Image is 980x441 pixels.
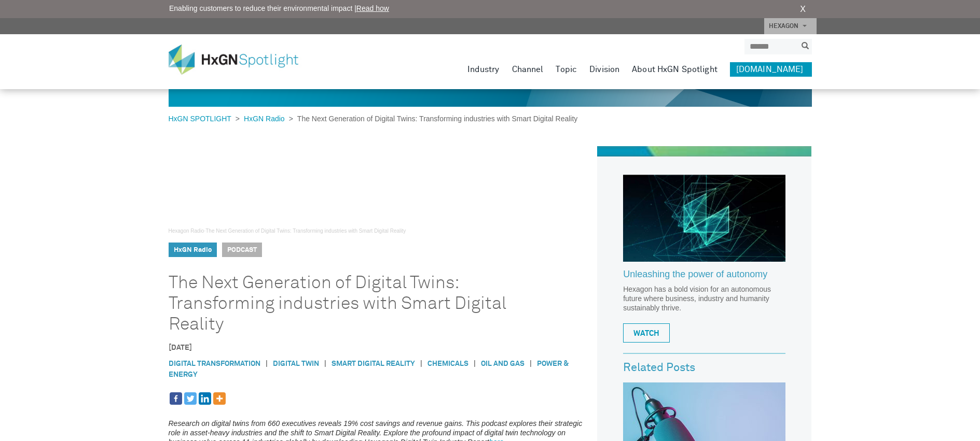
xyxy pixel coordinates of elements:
a: Oil and gas [481,360,524,367]
a: Digital Transformation [169,360,260,367]
a: [DOMAIN_NAME] [730,62,812,77]
a: Facebook [170,392,182,405]
a: Hexagon Radio [169,228,204,234]
a: Division [589,62,619,77]
span: | [468,359,481,369]
span: | [260,359,273,369]
span: | [524,359,537,369]
a: More [213,392,226,405]
div: > > [169,113,578,124]
a: Topic [556,62,577,77]
span: The Next Generation of Digital Twins: Transforming industries with Smart Digital Reality [293,115,578,123]
h1: The Next Generation of Digital Twins: Transforming industries with Smart Digital Reality [169,273,562,335]
p: Hexagon has a bold vision for an autonomous future where business, industry and humanity sustaina... [623,284,785,312]
a: About HxGN Spotlight [632,62,717,77]
a: The Next Generation of Digital Twins: Transforming industries with Smart Digital Reality [205,228,406,234]
img: HxGN Spotlight [169,45,314,75]
a: HEXAGON [764,18,817,34]
time: [DATE] [169,344,192,351]
a: Unleashing the power of autonomy [623,269,785,285]
a: Read how [356,4,389,12]
img: Hexagon_CorpVideo_Pod_RR_2.jpg [623,175,785,262]
a: X [800,3,806,16]
a: HxGN Radio [174,247,212,253]
span: | [415,359,427,369]
a: Digital Twin [273,360,319,367]
a: WATCH [623,323,670,343]
a: Twitter [184,392,197,405]
a: HxGN SPOTLIGHT [169,115,236,123]
a: Smart Digital Reality [332,360,415,367]
a: Channel [512,62,544,77]
a: Industry [467,62,500,77]
a: HxGN Radio [240,115,289,123]
a: Linkedin [199,392,211,405]
div: · [169,227,592,235]
span: Podcast [222,243,262,257]
a: Chemicals [427,360,468,367]
span: | [319,359,332,369]
span: Enabling customers to reduce their environmental impact | [169,3,389,14]
h3: Related Posts [623,362,785,374]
